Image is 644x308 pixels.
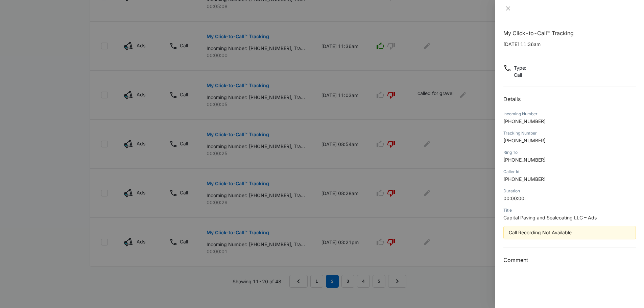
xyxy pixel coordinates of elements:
h1: My Click-to-Call™ Tracking [503,29,636,37]
div: Incoming Number [503,111,636,117]
p: Call [514,71,526,78]
span: close [505,6,511,11]
span: [PHONE_NUMBER] [503,157,546,163]
p: Type : [514,64,526,71]
span: [PHONE_NUMBER] [503,176,546,182]
span: 00:00:00 [503,195,524,201]
p: [DATE] 11:36am [503,41,636,48]
span: Capital Paving and Sealcoating LLC – Ads [503,215,597,220]
div: Caller Id [503,169,636,175]
div: Tracking Number [503,130,636,136]
button: Close [503,5,513,11]
div: Call Recording Not Available [509,229,630,236]
div: Ring To [503,149,636,156]
div: Duration [503,188,636,194]
h3: Comment [503,256,636,264]
span: [PHONE_NUMBER] [503,138,546,143]
div: Title [503,207,636,213]
span: [PHONE_NUMBER] [503,118,546,124]
h2: Details [503,95,636,103]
